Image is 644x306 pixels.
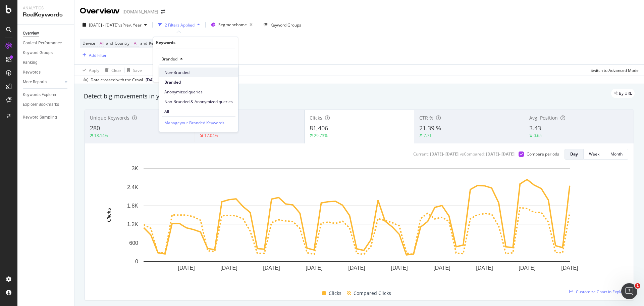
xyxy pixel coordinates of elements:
[569,289,628,295] a: Customize Chart in Explorer
[156,70,177,77] button: Cancel
[23,5,69,11] div: Analytics
[129,240,138,246] text: 600
[584,149,605,160] button: Week
[127,184,138,190] text: 2.4K
[155,19,203,30] button: 2 Filters Applied
[83,40,95,46] span: Device
[146,77,159,83] span: 2024 Sep. 7th
[122,8,158,15] div: [DOMAIN_NAME]
[90,115,129,121] span: Unique Keywords
[565,149,584,160] button: Day
[576,289,628,295] span: Customize Chart in Explorer
[588,65,639,76] button: Switch to Advanced Mode
[23,11,69,19] div: RealKeywords
[263,265,280,271] text: [DATE]
[23,40,62,47] div: Content Performance
[164,70,233,76] span: Non-Branded
[106,40,113,46] span: and
[635,283,640,289] span: 1
[131,166,138,171] text: 3K
[164,108,233,115] span: All
[23,101,69,108] a: Explorer Bookmarks
[96,40,99,46] span: =
[106,208,112,222] text: Clicks
[208,19,255,30] button: Segment:home
[354,289,391,297] span: Compared Clicks
[218,22,247,28] span: Segment: home
[23,91,56,98] div: Keywords Explorer
[140,40,147,46] span: and
[430,151,459,157] div: [DATE] - [DATE]
[80,5,120,17] div: Overview
[164,119,224,126] div: Manage your Branded Keywords
[23,69,41,76] div: Keywords
[159,56,177,62] span: Branded
[261,19,304,30] button: Keyword Groups
[164,99,233,105] span: Non-Branded & Anonymized queries
[90,165,623,281] svg: A chart.
[424,133,432,138] div: 7.71
[80,65,99,76] button: Apply
[534,133,542,138] div: 0.65
[23,49,53,56] div: Keyword Groups
[419,124,441,132] span: 21.39 %
[460,151,485,157] div: vs Compared :
[23,79,47,86] div: More Reports
[529,115,558,121] span: Avg. Position
[605,149,628,160] button: Month
[130,40,133,46] span: =
[134,39,139,48] span: All
[111,68,121,73] div: Clear
[561,265,578,271] text: [DATE]
[23,91,69,98] a: Keywords Explorer
[90,124,100,132] span: 280
[100,39,104,48] span: All
[115,40,129,46] span: Country
[413,151,429,157] div: Current:
[529,124,541,132] span: 3.43
[527,151,559,157] div: Compare periods
[476,265,493,271] text: [DATE]
[204,133,218,138] div: 17.04%
[161,9,165,14] div: arrow-right-arrow-left
[80,19,150,30] button: [DATE] - [DATE]vsPrev. Year
[570,151,578,157] div: Day
[220,265,237,271] text: [DATE]
[23,114,57,121] div: Keyword Sampling
[23,59,69,66] a: Ranking
[23,49,69,56] a: Keyword Groups
[419,115,433,121] span: CTR %
[610,151,623,157] div: Month
[621,283,637,299] iframe: Intercom live chat
[433,265,450,271] text: [DATE]
[94,133,108,138] div: 18.14%
[124,65,142,76] button: Save
[23,79,63,86] a: More Reports
[133,68,142,73] div: Save
[135,259,138,264] text: 0
[164,89,233,95] span: Anonymized queries
[89,22,118,28] span: [DATE] - [DATE]
[156,40,175,45] div: Keywords
[23,40,69,47] a: Content Performance
[519,265,535,271] text: [DATE]
[348,265,365,271] text: [DATE]
[306,265,322,271] text: [DATE]
[91,77,143,83] div: Data crossed with the Crawl
[329,289,341,297] span: Clicks
[165,22,195,28] div: 2 Filters Applied
[159,54,185,64] button: Branded
[102,65,121,76] button: Clear
[127,221,138,227] text: 1.2K
[80,51,107,59] button: Add Filter
[310,124,328,132] span: 81,406
[591,68,639,73] div: Switch to Advanced Mode
[149,40,167,46] span: Keywords
[23,59,38,66] div: Ranking
[23,101,59,108] div: Explorer Bookmarks
[127,203,138,209] text: 1.8K
[89,52,107,58] div: Add Filter
[23,69,69,76] a: Keywords
[611,89,635,98] div: legacy label
[270,22,301,28] div: Keyword Groups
